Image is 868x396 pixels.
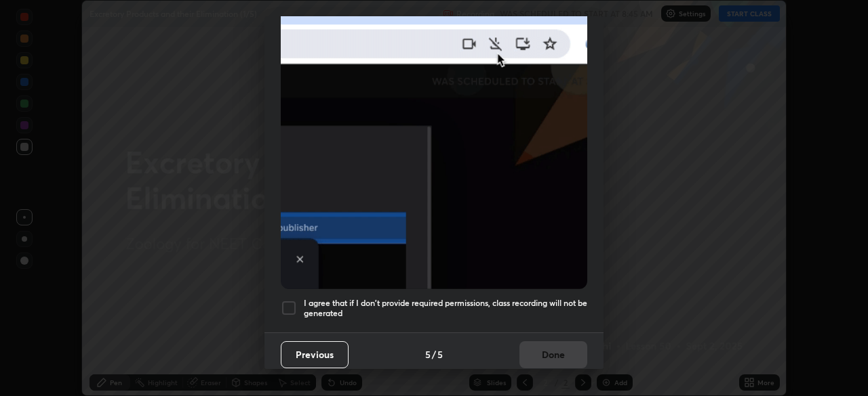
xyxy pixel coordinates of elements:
[432,347,436,361] h4: /
[304,298,587,319] h5: I agree that if I don't provide required permissions, class recording will not be generated
[437,347,443,361] h4: 5
[425,347,431,361] h4: 5
[281,341,349,368] button: Previous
